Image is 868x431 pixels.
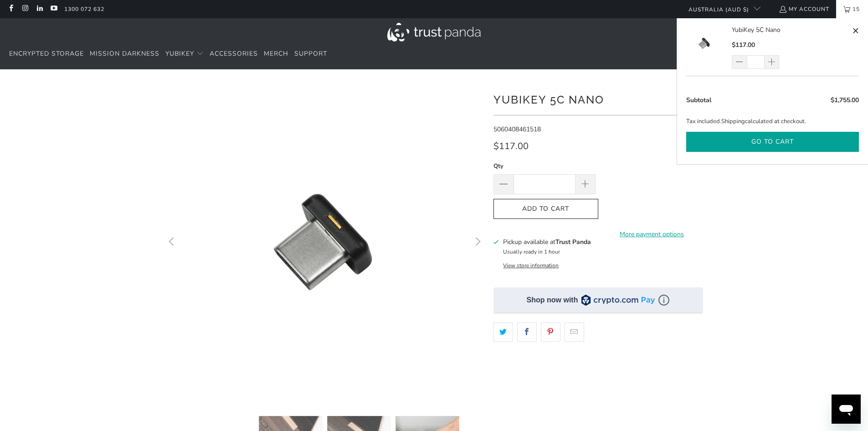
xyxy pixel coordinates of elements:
button: Go to cart [686,132,859,152]
button: Previous [165,83,180,402]
a: Share this on Twitter [493,322,513,342]
span: YubiKey [165,49,194,58]
h1: YubiKey 5C Nano [493,90,703,108]
a: 1300 072 632 [64,4,104,14]
b: Trust Panda [555,238,591,246]
a: Trust Panda Australia on LinkedIn [36,5,43,13]
a: Encrypted Storage [9,43,84,65]
a: YubiKey 5C Nano [686,25,732,69]
span: $117.00 [493,140,529,152]
a: Mission Darkness [90,43,159,65]
a: Support [294,43,327,65]
span: Accessories [210,49,258,58]
span: $117.00 [732,41,755,49]
a: Accessories [210,43,258,65]
a: Trust Panda Australia on Instagram [21,5,29,13]
a: Share this on Pinterest [541,322,560,342]
span: Subtotal [686,96,711,104]
a: Trust Panda Australia on YouTube [50,5,57,13]
a: Share this on Facebook [517,322,537,342]
img: YubiKey 5C Nano [686,25,723,62]
small: Usually ready in 1 hour [503,248,560,255]
button: Add to Cart [493,199,598,219]
span: Mission Darkness [90,49,159,58]
a: Email this to a friend [565,322,584,342]
a: YubiKey 5C Nano - Trust Panda [165,83,484,402]
button: View store information [503,262,559,269]
span: 5060408461518 [493,125,541,134]
h3: Pickup available at [503,237,591,247]
button: Next [470,83,485,402]
a: Shipping [721,117,745,126]
a: Trust Panda Australia on Facebook [7,5,15,13]
iframe: Reviews Widget [493,358,703,388]
nav: Translation missing: en.navigation.header.main_nav [9,43,327,65]
a: More payment options [601,229,703,239]
img: Trust Panda Australia [387,23,481,42]
div: Shop now with [527,295,578,305]
a: YubiKey 5C Nano [732,25,850,35]
span: $1,755.00 [831,96,859,104]
a: Merch [264,43,288,65]
iframe: Button to launch messaging window [832,395,861,424]
p: Tax included. calculated at checkout. [686,117,859,126]
span: Add to Cart [503,205,589,213]
span: Merch [264,49,288,58]
a: My Account [779,4,829,14]
span: Encrypted Storage [9,49,84,58]
label: Qty [493,161,596,171]
summary: YubiKey [165,43,204,65]
span: Support [294,49,327,58]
